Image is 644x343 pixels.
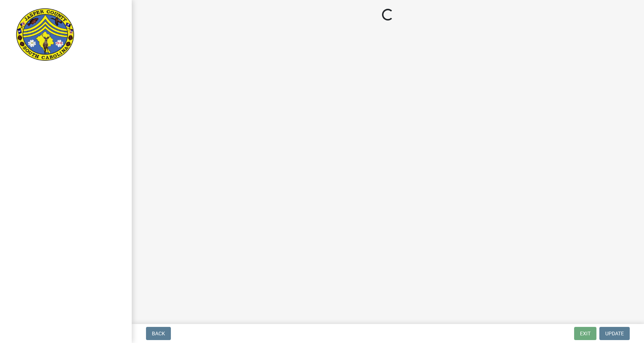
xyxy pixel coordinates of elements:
[574,327,596,340] button: Exit
[15,8,76,63] img: Jasper County, South Carolina
[599,327,630,340] button: Update
[152,331,165,336] span: Back
[605,331,624,336] span: Update
[146,327,171,340] button: Back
